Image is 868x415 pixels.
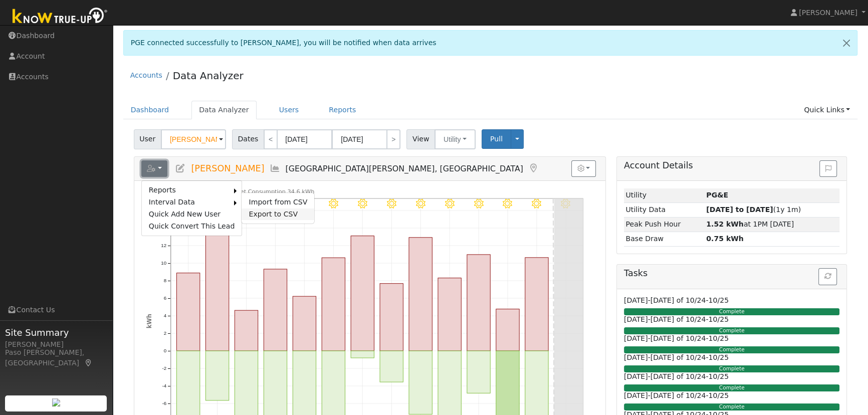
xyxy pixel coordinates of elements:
[242,196,314,209] a: Import from CSV
[191,101,257,119] a: Data Analyzer
[386,129,400,149] a: >
[123,101,177,119] a: Dashboard
[624,217,705,232] td: Peak Push Hour
[624,346,839,353] div: Complete
[624,372,839,381] h6: [DATE]-[DATE] of 10/24-10/25
[161,243,166,248] text: 12
[624,365,839,372] div: Complete
[445,199,455,209] i: 10/01 - Clear
[162,400,166,406] text: -6
[5,326,107,339] span: Site Summary
[264,269,287,351] rect: onclick=""
[819,160,837,177] button: Issue History
[624,403,839,410] div: Complete
[163,278,166,283] text: 8
[474,199,484,209] i: 10/02 - MostlyClear
[706,220,744,228] strong: 1.52 kWh
[351,236,374,351] rect: onclick=""
[525,257,548,350] rect: onclick=""
[624,334,839,343] h6: [DATE]-[DATE] of 10/24-10/25
[624,391,839,400] h6: [DATE]-[DATE] of 10/24-10/25
[624,268,839,279] h5: Tasks
[176,273,199,351] rect: onclick=""
[532,199,542,209] i: 10/04 - MostlyClear
[528,163,539,173] a: Map
[5,347,107,368] div: Paso [PERSON_NAME], [GEOGRAPHIC_DATA]
[624,327,839,334] div: Complete
[490,135,503,143] span: Pull
[52,398,60,406] img: retrieve
[5,339,107,350] div: [PERSON_NAME]
[286,164,523,173] span: [GEOGRAPHIC_DATA][PERSON_NAME], [GEOGRAPHIC_DATA]
[163,348,166,353] text: 0
[435,129,476,149] button: Utility
[163,330,166,336] text: 2
[163,295,166,301] text: 6
[799,9,857,17] span: [PERSON_NAME]
[163,313,166,318] text: 4
[406,129,435,149] span: View
[706,235,744,243] strong: 0.75 kWh
[624,232,705,246] td: Base Draw
[84,359,93,367] a: Map
[270,163,281,173] a: Multi-Series Graph
[387,199,396,209] i: 9/29 - Clear
[796,101,857,119] a: Quick Links
[624,384,839,391] div: Complete
[482,129,511,149] button: Pull
[162,383,166,388] text: -4
[123,30,858,56] div: PGE connected successfully to [PERSON_NAME], you will be notified when data arrives
[624,353,839,362] h6: [DATE]-[DATE] of 10/24-10/25
[624,160,839,171] h5: Account Details
[706,205,801,214] span: (1y 1m)
[706,205,773,214] strong: [DATE] to [DATE]
[624,315,839,324] h6: [DATE]-[DATE] of 10/24-10/25
[173,70,244,82] a: Data Analyzer
[351,351,374,358] rect: onclick=""
[329,199,338,209] i: 9/27 - Clear
[161,260,166,266] text: 10
[191,163,264,173] span: [PERSON_NAME]
[503,199,513,209] i: 10/03 - MostlyClear
[705,217,840,232] td: at 1PM [DATE]
[467,255,490,351] rect: onclick=""
[624,188,705,203] td: Utility
[321,101,363,119] a: Reports
[322,258,345,351] rect: onclick=""
[235,310,258,351] rect: onclick=""
[264,129,278,149] a: <
[232,129,264,149] span: Dates
[142,196,235,209] a: Interval Data
[818,268,837,285] button: Refresh
[205,220,229,351] rect: onclick=""
[624,296,839,305] h6: [DATE]-[DATE] of 10/24-10/25
[142,184,235,196] a: Reports
[175,163,186,173] a: Edit User (38363)
[409,237,432,350] rect: onclick=""
[162,365,166,371] text: -2
[836,31,857,55] a: Close
[706,191,728,199] strong: ID: 17376075, authorized: 10/06/25
[142,209,242,221] a: Quick Add New User
[236,187,314,194] text: Net Consumption 34.6 kWh
[624,308,839,315] div: Complete
[242,209,314,221] a: Export to CSV
[146,314,153,328] text: kWh
[293,296,316,351] rect: onclick=""
[358,199,367,209] i: 9/28 - Clear
[496,309,519,351] rect: onclick=""
[161,129,226,149] input: Select a User
[467,351,490,393] rect: onclick=""
[409,351,432,414] rect: onclick=""
[438,278,461,351] rect: onclick=""
[142,220,242,232] a: Quick Convert This Lead
[272,101,307,119] a: Users
[624,202,705,217] td: Utility Data
[380,351,403,382] rect: onclick=""
[380,283,403,351] rect: onclick=""
[205,351,229,400] rect: onclick=""
[134,129,161,149] span: User
[130,71,162,79] a: Accounts
[8,6,113,28] img: Know True-Up
[416,199,425,209] i: 9/30 - Clear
